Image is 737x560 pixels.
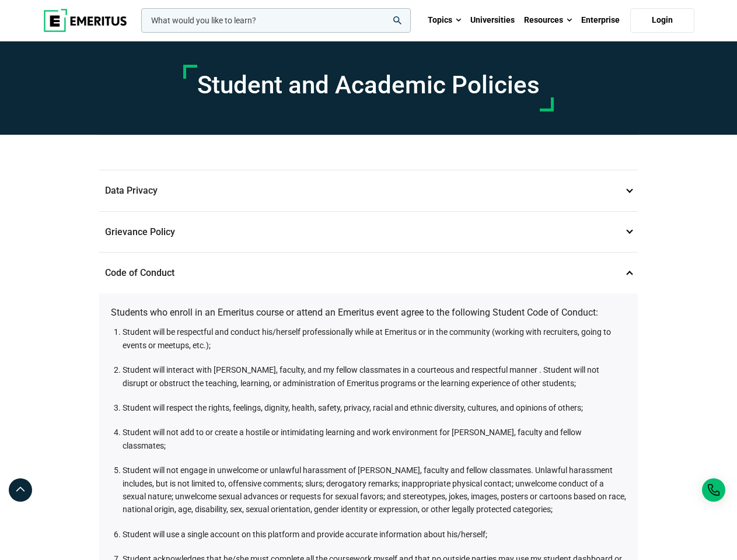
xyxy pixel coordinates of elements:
[99,170,638,211] p: Data Privacy
[630,8,694,33] a: Login
[141,8,411,33] input: woocommerce-product-search-field-0
[123,363,626,390] li: Student will interact with [PERSON_NAME], faculty, and my fellow classmates in a courteous and re...
[197,71,540,100] h1: Student and Academic Policies
[123,426,626,452] li: Student will not add to or create a hostile or intimidating learning and work environment for [PE...
[99,253,638,293] p: Code of Conduct
[123,401,626,414] li: Student will respect the rights, feelings, dignity, health, safety, privacy, racial and ethnic di...
[111,305,626,320] p: Students who enroll in an Emeritus course or attend an Emeritus event agree to the following Stud...
[123,464,626,516] li: Student will not engage in unwelcome or unlawful harassment of [PERSON_NAME], faculty and fellow ...
[123,528,626,541] li: Student will use a single account on this platform and provide accurate information about his/her...
[123,325,626,352] li: Student will be respectful and conduct his/herself professionally while at Emeritus or in the com...
[99,212,638,253] p: Grievance Policy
